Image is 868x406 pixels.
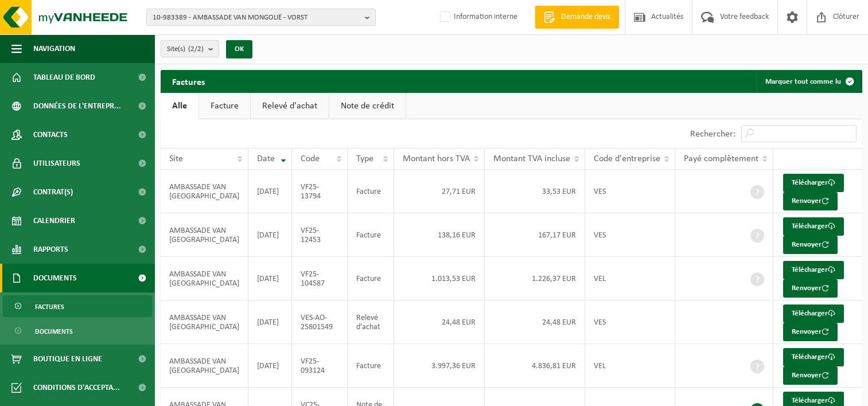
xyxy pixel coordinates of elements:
[783,236,838,254] button: Renvoyer
[161,344,248,388] td: AMBASSADE VAN [GEOGRAPHIC_DATA]
[199,93,250,119] a: Facture
[348,213,394,257] td: Facture
[485,300,585,344] td: 24,48 EUR
[394,344,485,388] td: 3.997,36 EUR
[348,257,394,300] td: Facture
[585,213,675,257] td: VES
[485,344,585,388] td: 4.836,81 EUR
[33,235,68,264] span: Rapports
[485,257,585,300] td: 1.226,37 EUR
[783,348,844,366] a: Télécharger
[3,295,152,317] a: Factures
[33,92,121,120] span: Données de l'entrepr...
[146,9,376,26] button: 10-983389 - AMBASSADE VAN MONGOLIË - VORST
[248,257,292,300] td: [DATE]
[301,154,320,163] span: Code
[394,257,485,300] td: 1.013,53 EUR
[493,154,570,163] span: Montant TVA incluse
[783,192,838,210] button: Renvoyer
[33,63,95,92] span: Tableau de bord
[585,344,675,388] td: VEL
[248,213,292,257] td: [DATE]
[33,373,120,402] span: Conditions d'accepta...
[783,304,844,323] a: Télécharger
[33,345,102,373] span: Boutique en ligne
[3,320,152,342] a: Documents
[403,154,470,163] span: Montant hors TVA
[394,300,485,344] td: 24,48 EUR
[594,154,660,163] span: Code d'entreprise
[33,120,68,149] span: Contacts
[348,344,394,388] td: Facture
[485,170,585,213] td: 33,53 EUR
[161,93,198,119] a: Alle
[161,300,248,344] td: AMBASSADE VAN [GEOGRAPHIC_DATA]
[161,40,219,57] button: Site(s)(2/2)
[585,257,675,300] td: VEL
[783,279,838,298] button: Renvoyer
[226,40,252,58] button: OK
[167,41,204,58] span: Site(s)
[329,93,406,119] a: Note de crédit
[153,9,360,26] span: 10-983389 - AMBASSADE VAN MONGOLIË - VORST
[248,300,292,344] td: [DATE]
[292,257,347,300] td: VF25-104587
[558,11,613,23] span: Demande devis
[33,178,73,206] span: Contrat(s)
[292,344,347,388] td: VF25-093124
[33,34,75,63] span: Navigation
[33,264,77,292] span: Documents
[35,296,64,318] span: Factures
[535,6,619,29] a: Demande devis
[257,154,275,163] span: Date
[394,170,485,213] td: 27,71 EUR
[248,170,292,213] td: [DATE]
[33,206,75,235] span: Calendrier
[188,45,204,53] count: (2/2)
[485,213,585,257] td: 167,17 EUR
[783,217,844,236] a: Télécharger
[248,344,292,388] td: [DATE]
[756,70,861,93] button: Marquer tout comme lu
[33,149,80,178] span: Utilisateurs
[292,213,347,257] td: VF25-12453
[161,257,248,300] td: AMBASSADE VAN [GEOGRAPHIC_DATA]
[438,9,517,26] label: Information interne
[348,170,394,213] td: Facture
[251,93,329,119] a: Relevé d'achat
[292,170,347,213] td: VF25-13794
[585,170,675,213] td: VES
[348,300,394,344] td: Relevé d'achat
[356,154,373,163] span: Type
[394,213,485,257] td: 138,16 EUR
[161,70,216,92] h2: Factures
[35,321,73,342] span: Documents
[684,154,758,163] span: Payé complètement
[161,170,248,213] td: AMBASSADE VAN [GEOGRAPHIC_DATA]
[783,174,844,192] a: Télécharger
[161,213,248,257] td: AMBASSADE VAN [GEOGRAPHIC_DATA]
[690,130,735,139] label: Rechercher:
[292,300,347,344] td: VES-AO-25801549
[783,323,838,341] button: Renvoyer
[783,366,838,385] button: Renvoyer
[585,300,675,344] td: VES
[169,154,183,163] span: Site
[783,261,844,279] a: Télécharger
